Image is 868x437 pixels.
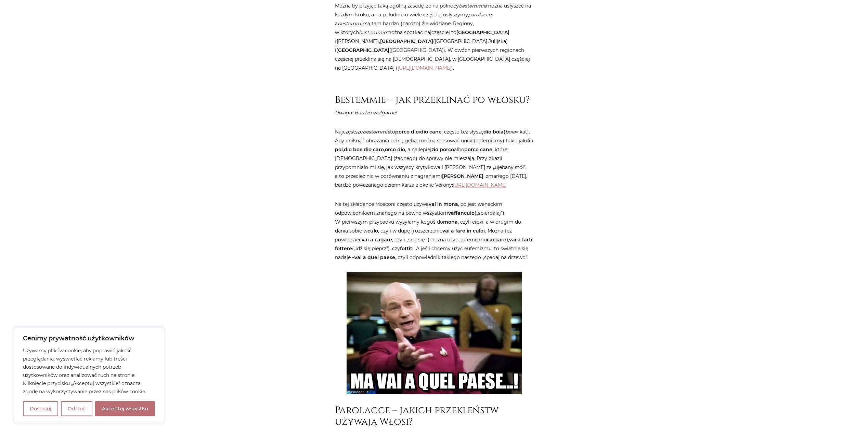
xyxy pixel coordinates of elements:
em: parolacce [468,12,491,18]
strong: dio caro [364,146,384,153]
a: [URL][DOMAIN_NAME] [398,65,451,71]
p: Na tej składance Mosconi często używa , co jest weneckim odpowiednikiem znanego na pewno wszystki... [335,200,533,262]
strong: [GEOGRAPHIC_DATA] [336,47,389,53]
strong: vaffanculo [448,210,475,216]
strong: fottiti [400,245,414,252]
strong: [GEOGRAPHIC_DATA] [456,29,509,36]
strong: caccare) [487,237,508,243]
strong: vai a cagare [362,237,392,243]
strong: zio porco [431,146,454,153]
p: Można by przyjąć taką ogólną zasadę, że na północy można usłyszeć na każdym kroku, a na południu ... [335,1,533,72]
strong: culo [367,228,378,234]
strong: dio boe [344,146,363,153]
strong: porco cane [464,146,492,153]
h2: Bestemmie – jak przeklinać po włosku? [335,83,533,105]
strong: vai a fare in culo [442,228,483,234]
strong: [GEOGRAPHIC_DATA] [380,38,433,44]
p: Najczęstsze to i , często też słyszę ( = kat). Aby uniknąć obrażania pełną gębą, można stosować u... [335,127,533,189]
strong: mona [443,219,458,225]
strong: dio boia [483,129,504,135]
em: boia [505,129,516,135]
em: bestemmie [338,20,365,27]
strong: dio cane [420,129,442,135]
a: [URL][DOMAIN_NAME] [453,182,507,188]
strong: [PERSON_NAME] [442,173,483,179]
strong: orco dio [385,146,405,153]
em: bestemmie [459,3,486,9]
em: Uwaga! Bardzo wulgarne! [335,110,397,116]
strong: porco dio [395,129,419,135]
em: bestemmie [359,29,386,36]
em: bestemmie [363,129,390,135]
strong: vai in mona [429,201,458,207]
